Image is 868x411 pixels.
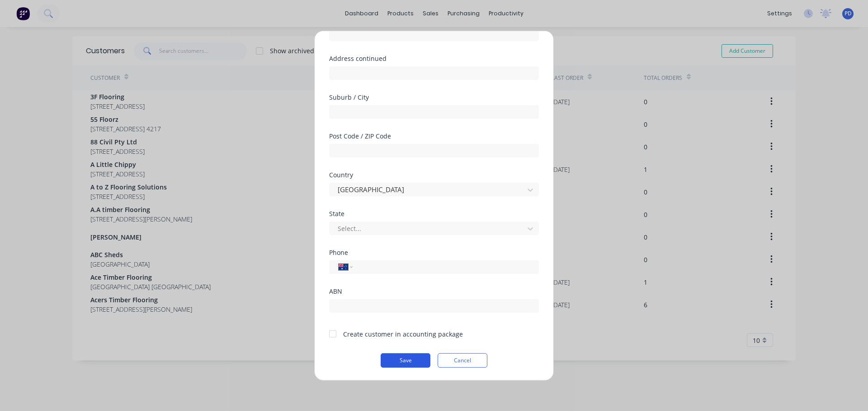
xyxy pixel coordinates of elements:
[329,55,539,61] div: Address continued
[438,353,487,367] button: Cancel
[329,133,539,139] div: Post Code / ZIP Code
[329,210,539,217] div: State
[329,249,539,255] div: Phone
[329,288,539,294] div: ABN
[381,353,430,367] button: Save
[329,171,539,178] div: Country
[329,94,539,100] div: Suburb / City
[343,329,463,338] div: Create customer in accounting package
